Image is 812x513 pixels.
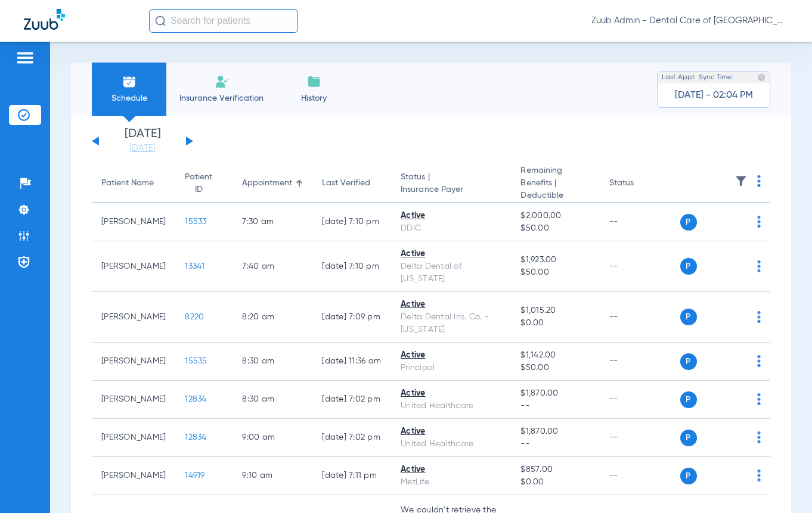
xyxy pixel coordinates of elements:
th: Status | [391,164,511,203]
td: [DATE] 7:10 PM [312,241,391,292]
span: -- [520,400,590,412]
div: Principal [401,362,501,374]
span: -- [520,438,590,450]
td: [PERSON_NAME] [92,381,175,419]
td: -- [600,241,680,292]
td: -- [600,457,680,495]
td: [DATE] 11:36 AM [312,343,391,381]
span: P [680,258,697,275]
div: Patient ID [185,171,212,196]
span: $50.00 [520,362,590,374]
td: 9:10 AM [233,457,312,495]
a: [DATE] [107,142,178,154]
img: group-dot-blue.svg [757,175,761,187]
td: [PERSON_NAME] [92,343,175,381]
div: Appointment [242,177,292,189]
span: 15533 [185,217,206,226]
th: Remaining Benefits | [511,164,599,203]
div: Active [401,425,501,438]
span: Deductible [520,189,590,202]
div: Delta Dental of [US_STATE] [401,260,501,285]
td: -- [600,292,680,343]
span: Insurance Payer [401,184,501,196]
td: [PERSON_NAME] [92,457,175,495]
td: 8:30 AM [233,343,312,381]
td: -- [600,343,680,381]
td: [DATE] 7:10 PM [312,203,391,241]
div: Patient Name [101,177,154,189]
span: P [680,430,697,446]
img: Manual Insurance Verification [215,74,229,89]
div: United Healthcare [401,400,501,412]
span: $1,870.00 [520,425,590,438]
span: $0.00 [520,476,590,489]
span: 8220 [185,313,204,321]
td: [DATE] 7:02 PM [312,381,391,419]
span: 14919 [185,471,204,480]
td: 7:40 AM [233,241,312,292]
img: group-dot-blue.svg [757,311,761,323]
span: $2,000.00 [520,210,590,222]
span: $50.00 [520,222,590,235]
img: group-dot-blue.svg [757,260,761,272]
div: Active [401,349,501,362]
td: 8:20 AM [233,292,312,343]
span: $50.00 [520,266,590,279]
span: Schedule [101,92,157,104]
span: $1,142.00 [520,349,590,362]
td: -- [600,381,680,419]
img: group-dot-blue.svg [757,216,761,228]
span: $1,923.00 [520,254,590,266]
span: History [286,92,342,104]
div: Active [401,387,501,400]
img: Zuub Logo [24,9,65,30]
span: [DATE] - 02:04 PM [675,89,753,101]
div: MetLife [401,476,501,489]
img: hamburger-icon [16,51,35,65]
div: Patient Name [101,177,166,189]
span: P [680,353,697,370]
td: [DATE] 7:09 PM [312,292,391,343]
span: $0.00 [520,317,590,329]
td: 9:00 AM [233,419,312,457]
td: 7:30 AM [233,203,312,241]
img: filter.svg [735,175,747,187]
span: Zuub Admin - Dental Care of [GEOGRAPHIC_DATA] [591,15,788,27]
img: History [307,74,321,89]
span: P [680,468,697,484]
img: group-dot-blue.svg [757,355,761,367]
td: 8:30 AM [233,381,312,419]
div: Patient ID [185,171,223,196]
td: -- [600,203,680,241]
td: [DATE] 7:11 PM [312,457,391,495]
span: P [680,309,697,325]
img: last sync help info [757,73,765,82]
div: Active [401,248,501,260]
span: Last Appt. Sync Time: [662,71,733,83]
img: group-dot-blue.svg [757,393,761,405]
span: 12834 [185,433,206,442]
span: P [680,391,697,408]
span: P [680,214,697,231]
div: Active [401,464,501,476]
li: [DATE] [107,128,178,154]
div: United Healthcare [401,438,501,450]
span: $1,870.00 [520,387,590,400]
td: [PERSON_NAME] [92,203,175,241]
span: Insurance Verification [175,92,268,104]
td: -- [600,419,680,457]
img: Schedule [122,74,137,89]
td: [PERSON_NAME] [92,292,175,343]
img: group-dot-blue.svg [757,470,761,481]
td: [PERSON_NAME] [92,241,175,292]
div: Appointment [242,177,303,189]
div: Last Verified [322,177,382,189]
img: Search Icon [155,15,166,26]
div: Last Verified [322,177,370,189]
span: $857.00 [520,464,590,476]
td: [PERSON_NAME] [92,419,175,457]
span: 13341 [185,262,204,271]
div: DDIC [401,222,501,235]
span: 15535 [185,357,207,365]
span: $1,015.20 [520,304,590,317]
